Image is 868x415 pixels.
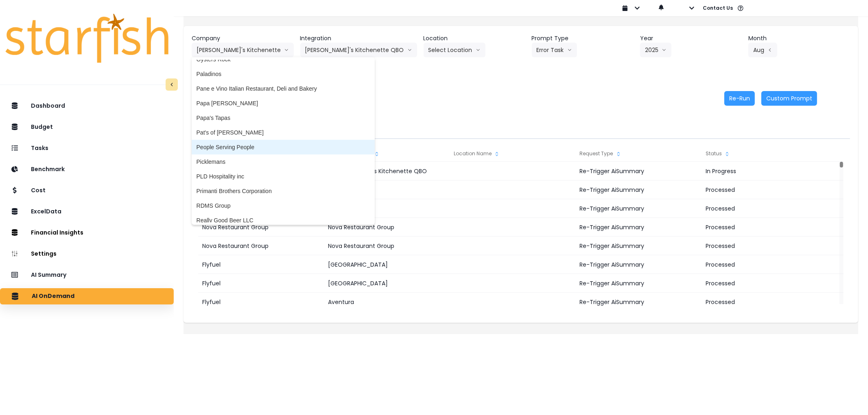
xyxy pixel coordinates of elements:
div: Re-Trigger AiSummary [576,293,701,311]
button: [PERSON_NAME]'s Kitchenette QBOarrow down line [300,43,417,57]
span: Pane e Vino Italian Restaurant, Deli and Bakery [197,85,370,93]
div: Nova Restaurant Group [324,218,449,237]
span: People Serving People [197,143,370,151]
div: Nova Restaurant Group [198,237,324,255]
div: [GEOGRAPHIC_DATA] [324,255,449,274]
header: Prompt Type [532,34,634,43]
div: Processed [702,199,827,218]
button: Select Locationarrow down line [424,43,485,57]
span: Primanti Brothers Corporation [197,187,370,195]
div: Processed [702,218,827,237]
svg: arrow down line [567,46,572,54]
svg: sort [615,151,622,157]
p: AI Summary [31,272,66,278]
p: AI OnDemand [32,293,74,300]
button: Re-Run [724,91,755,106]
span: Pat's of [PERSON_NAME] [197,128,370,137]
header: Integration [300,34,417,43]
div: [GEOGRAPHIC_DATA] [324,274,449,293]
div: Aventura [324,293,449,311]
button: Augarrow left line [748,43,777,57]
div: Re-Trigger AiSummary [576,162,701,180]
ul: [PERSON_NAME]'s Kitchenettearrow down line [192,57,375,225]
div: Cafe Ficelle [324,180,449,199]
svg: arrow down line [476,46,481,54]
span: Papa [PERSON_NAME] [197,99,370,107]
div: In Progress [702,162,827,180]
header: Location [424,34,525,43]
div: Status [702,146,827,162]
p: ExcelData [31,208,61,215]
span: Picklemans [197,158,370,166]
div: Processed [702,180,827,199]
svg: arrow down line [284,46,289,54]
div: Re-Trigger AiSummary [576,274,701,293]
div: Processed [702,293,827,311]
button: Error Taskarrow down line [532,43,577,57]
button: [PERSON_NAME]'s Kitchenettearrow down line [192,43,294,57]
div: Location Name [450,146,575,162]
div: Request Type [576,146,701,162]
svg: arrow down line [662,46,667,54]
div: [PERSON_NAME]'s Kitchenette QBO [324,162,449,180]
div: Cafe Ficelle [324,199,449,218]
span: Paladinos [197,70,370,78]
div: Re-Trigger AiSummary [576,218,701,237]
p: Dashboard [31,102,65,109]
button: 2025arrow down line [640,43,671,57]
div: Nova Restaurant Group [324,237,449,255]
span: PLD Hospitality inc [197,172,370,180]
span: Really Good Beer LLC [197,216,370,224]
div: Integration Name [324,146,449,162]
div: Processed [702,237,827,255]
svg: sort [724,151,730,157]
svg: arrow left line [767,46,772,54]
span: Papa's Tapas [197,114,370,122]
div: Flyfuel [198,255,324,274]
p: Tasks [31,145,48,152]
div: Re-Trigger AiSummary [576,180,701,199]
svg: sort [494,151,500,157]
div: Flyfuel [198,293,324,311]
svg: sort [374,151,380,157]
div: Processed [702,255,827,274]
div: Re-Trigger AiSummary [576,255,701,274]
div: Re-Trigger AiSummary [576,199,701,218]
p: Cost [31,187,46,194]
p: Budget [31,124,53,130]
button: Custom Prompt [761,91,817,106]
div: Processed [702,274,827,293]
div: Nova Restaurant Group [198,218,324,237]
span: RDMS Group [197,202,370,210]
header: Year [640,34,742,43]
div: Re-Trigger AiSummary [576,237,701,255]
header: Company [192,34,294,43]
svg: arrow down line [407,46,412,54]
div: Flyfuel [198,274,324,293]
header: Month [748,34,850,43]
p: Benchmark [31,166,65,173]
